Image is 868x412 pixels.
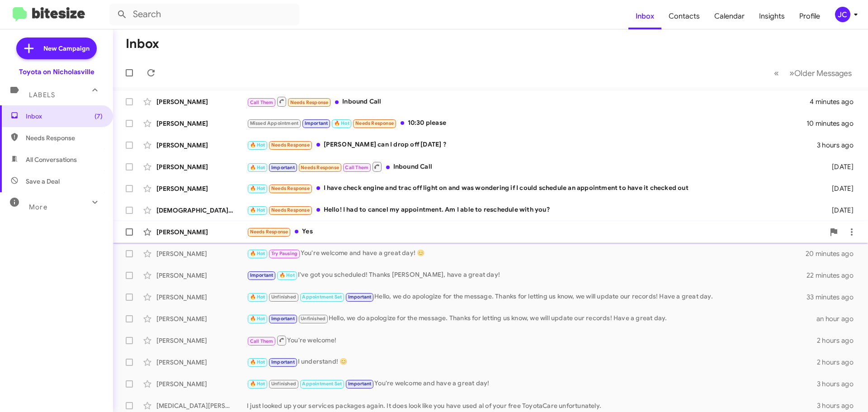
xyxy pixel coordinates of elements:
div: [PERSON_NAME] [156,293,247,302]
span: 🔥 Hot [250,207,265,213]
span: Needs Response [290,99,329,105]
div: [PERSON_NAME] [156,227,247,237]
span: Needs Response [271,185,310,191]
input: Search [109,4,299,25]
div: [PERSON_NAME] [156,119,247,128]
nav: Page navigation example [769,64,857,82]
span: All Conversations [26,155,77,164]
span: Appointment Set [302,294,342,300]
span: Needs Response [301,165,339,170]
button: Next [784,64,857,82]
span: Unfinished [301,316,325,322]
div: [PERSON_NAME] [156,271,247,280]
span: 🔥 Hot [250,294,265,300]
div: 22 minutes ago [807,271,861,280]
span: Needs Response [250,229,288,235]
div: [PERSON_NAME] [156,249,247,258]
div: 2 hours ago [817,358,861,367]
span: Important [271,316,295,322]
div: [DATE] [817,184,861,193]
div: 10 minutes ago [807,119,861,128]
span: Save a Deal [26,177,60,186]
div: Hello! I had to cancel my appointment. Am I able to reschedule with you? [247,205,817,215]
span: Unfinished [271,381,296,387]
span: 🔥 Hot [279,272,295,278]
button: JC [827,7,858,22]
span: Important [305,120,328,126]
div: [PERSON_NAME] [156,97,247,106]
div: 33 minutes ago [807,293,861,302]
div: [PERSON_NAME] [156,358,247,367]
span: Important [250,272,274,278]
div: [DATE] [817,206,861,215]
span: Needs Response [355,120,394,126]
div: I understand! 😊 [247,357,817,367]
span: Older Messages [794,68,852,78]
span: 🔥 Hot [250,165,265,170]
span: Important [348,294,372,300]
div: [PERSON_NAME] can I drop off [DATE] ? [247,140,817,150]
div: 3 hours ago [817,401,861,410]
div: Hello, we do apologize for the message. Thanks for letting us know, we will update our records! H... [247,292,807,302]
div: [DEMOGRAPHIC_DATA][PERSON_NAME] [156,206,247,215]
span: 🔥 Hot [250,359,265,365]
span: Missed Appointment [250,120,299,126]
span: 🔥 Hot [250,316,265,322]
div: Yes [247,227,825,237]
div: 10:30 please [247,118,807,128]
span: 🔥 Hot [250,381,265,387]
div: [PERSON_NAME] [156,162,247,171]
span: Inbox [26,112,103,121]
div: [DATE] [817,162,861,171]
span: Call Them [250,99,274,105]
span: Call Them [345,165,368,170]
span: Important [348,381,372,387]
span: Unfinished [271,294,296,300]
button: Previous [769,64,784,82]
div: Toyota on Nicholasville [19,67,94,76]
div: You're welcome and have a great day! 😊 [247,248,807,259]
a: Contacts [661,3,707,29]
div: an hour ago [816,314,861,323]
div: Inbound Call [247,96,810,107]
div: I just looked up your services packages again. It does look like you have used al of your free To... [247,401,817,410]
div: [MEDICAL_DATA][PERSON_NAME] [156,401,247,410]
div: [PERSON_NAME] [156,184,247,193]
div: I have check engine and trac off light on and was wondering if I could schedule an appointment to... [247,183,817,194]
span: Needs Response [26,133,103,142]
span: Call Them [250,338,274,344]
a: Insights [752,3,792,29]
a: Calendar [707,3,752,29]
div: JC [835,7,850,22]
div: 3 hours ago [817,379,861,388]
div: 4 minutes ago [810,97,861,106]
div: You're welcome! [247,335,817,346]
span: 🔥 Hot [250,185,265,191]
a: Inbox [628,3,661,29]
span: 🔥 Hot [334,120,349,126]
div: [PERSON_NAME] [156,141,247,150]
span: 🔥 Hot [250,142,265,148]
span: Labels [29,91,55,99]
a: Profile [792,3,827,29]
span: Appointment Set [302,381,342,387]
div: [PERSON_NAME] [156,314,247,323]
div: Inbound Call [247,161,817,172]
span: Needs Response [271,142,310,148]
div: 3 hours ago [817,141,861,150]
span: » [789,67,794,79]
div: Hello, we do apologize for the message. Thanks for letting us know, we will update our records! H... [247,313,816,324]
div: 20 minutes ago [807,249,861,258]
span: 🔥 Hot [250,251,265,256]
div: [PERSON_NAME] [156,379,247,388]
span: « [774,67,779,79]
div: You're welcome and have a great day! [247,379,817,389]
div: [PERSON_NAME] [156,336,247,345]
span: Try Pausing [271,251,297,256]
span: (7) [94,112,103,121]
span: More [29,203,47,211]
h1: Inbox [126,37,159,51]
